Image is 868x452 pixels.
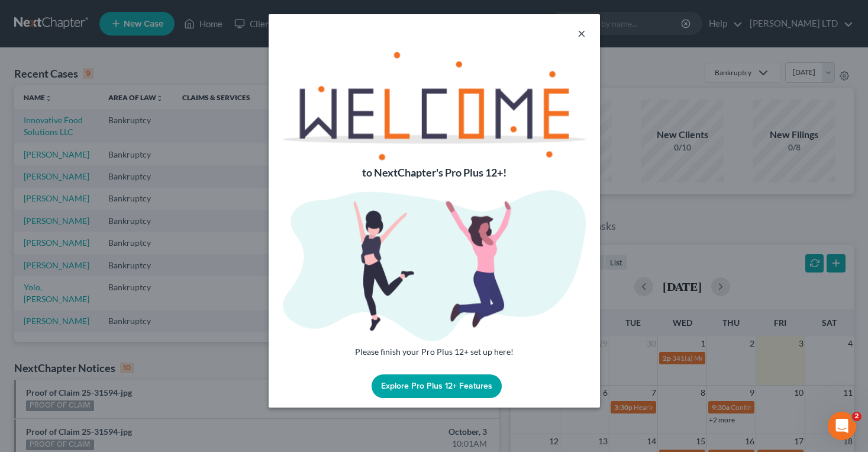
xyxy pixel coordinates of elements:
[283,346,586,358] p: Please finish your Pro Plus 12+ set up here!
[283,165,586,181] p: to NextChapter's Pro Plus 12+!
[283,52,586,161] img: welcome-text-e93f4f82ca6d878d2ad9a3ded85473c796df44e9f91f246eb1f7c07e4ed40195.png
[828,412,856,440] iframe: Intercom live chat
[577,26,586,40] button: ×
[372,374,502,398] button: Explore Pro Plus 12+ Features
[283,190,586,341] img: welcome-image-a26b3a25d675c260772de98b9467ebac63c13b2f3984d8371938e0f217e76b47.png
[852,412,861,421] span: 2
